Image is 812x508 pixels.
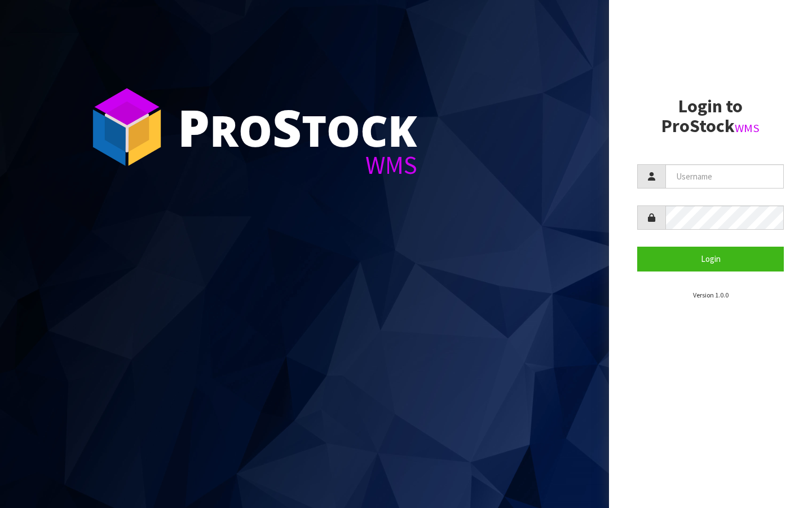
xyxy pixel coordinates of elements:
input: Username [665,164,784,189]
div: WMS [178,152,417,178]
span: P [178,93,210,161]
small: Version 1.0.0 [693,291,729,299]
img: ProStock Cube [85,85,169,169]
small: WMS [735,121,760,135]
h2: Login to ProStock [637,97,784,136]
button: Login [637,247,784,271]
span: S [272,93,302,161]
div: ro tock [178,102,417,152]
